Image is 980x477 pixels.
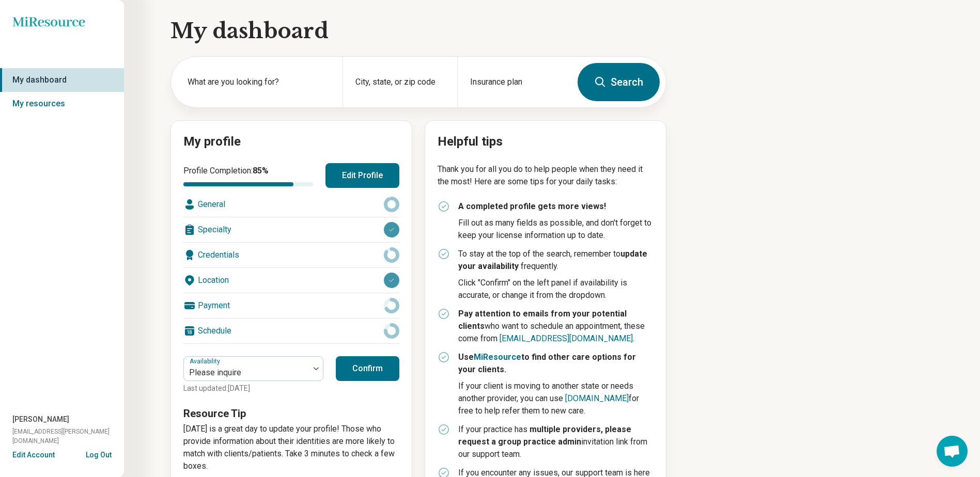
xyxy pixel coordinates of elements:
[325,163,399,188] button: Edit Profile
[183,192,399,217] div: General
[458,201,606,211] strong: A completed profile gets more views!
[253,166,269,176] span: 85 %
[500,333,633,343] a: [EMAIL_ADDRESS][DOMAIN_NAME]
[188,76,330,88] label: What are you looking for?
[183,423,399,472] p: [DATE] is a great day to update your profile! Those who provide information about their identitie...
[458,423,654,460] p: If your practice has invitation link from our support team.
[183,319,399,343] div: Schedule
[458,249,647,271] strong: update your availability
[183,406,399,421] h3: Resource Tip
[937,436,968,467] div: Open chat
[170,17,666,45] h1: My dashboard
[474,352,521,362] a: MiResource
[458,380,654,417] p: If your client is moving to another state or needs another provider, you can use for free to help...
[183,293,399,318] div: Payment
[438,163,654,188] p: Thank you for all you do to help people when they need it the most! Here are some tips for your d...
[458,277,654,301] p: Click "Confirm" on the left panel if availability is accurate, or change it from the dropdown.
[12,450,55,460] button: Edit Account
[183,165,313,186] div: Profile Completion:
[183,217,399,242] div: Specialty
[438,133,654,151] h2: Helpful tips
[458,217,654,242] p: Fill out as many fields as possible, and don't forget to keep your license information up to date.
[12,427,124,446] span: [EMAIL_ADDRESS][PERSON_NAME][DOMAIN_NAME]
[183,268,399,293] div: Location
[86,450,112,458] button: Log Out
[565,393,629,403] a: [DOMAIN_NAME]
[458,424,631,447] strong: multiple providers, please request a group practice admin
[458,309,627,331] strong: Pay attention to emails from your potential clients
[458,248,654,273] p: To stay at the top of the search, remember to frequently.
[12,414,69,425] span: [PERSON_NAME]
[183,243,399,267] div: Credentials
[190,358,222,365] label: Availability
[183,383,323,394] p: Last updated: [DATE]
[336,356,399,381] button: Confirm
[458,352,636,374] strong: Use to find other care options for your clients.
[458,308,654,345] p: who want to schedule an appointment, these come from .
[183,133,399,151] h2: My profile
[578,63,660,101] button: Search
